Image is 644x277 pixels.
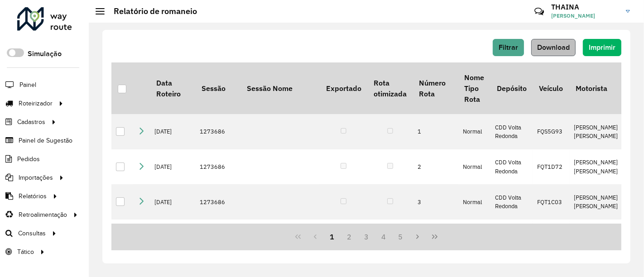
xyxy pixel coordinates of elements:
[19,210,67,220] span: Retroalimentação
[17,154,40,164] span: Pedidos
[490,114,533,149] td: CDD Volta Redonda
[409,228,426,245] button: Next Page
[150,149,195,185] td: [DATE]
[569,184,623,220] td: [PERSON_NAME] [PERSON_NAME]
[533,62,569,114] th: Veículo
[413,184,458,220] td: 3
[537,43,570,51] span: Download
[413,114,458,149] td: 1
[493,39,524,56] button: Filtrar
[17,117,45,127] span: Cadastros
[19,191,47,201] span: Relatórios
[458,149,490,185] td: Normal
[358,228,375,245] button: 3
[490,184,533,220] td: CDD Volta Redonda
[28,48,62,59] label: Simulação
[413,62,458,114] th: Número Rota
[490,149,533,185] td: CDD Volta Redonda
[490,220,533,255] td: CDD Volta Redonda
[533,220,569,255] td: FRO3G46
[533,114,569,149] td: FQS5G93
[195,184,240,220] td: 1273686
[105,6,197,16] h2: Relatório de romaneio
[392,228,409,245] button: 5
[195,114,240,149] td: 1273686
[240,62,320,114] th: Sessão Nome
[458,220,490,255] td: Normal
[569,149,623,185] td: [PERSON_NAME] [PERSON_NAME]
[531,39,576,56] button: Download
[19,136,72,145] span: Painel de Sugestão
[195,62,240,114] th: Sessão
[583,39,621,56] button: Imprimir
[490,62,533,114] th: Depósito
[195,220,240,255] td: 1273686
[17,247,34,257] span: Tático
[569,62,623,114] th: Motorista
[324,228,341,245] button: 1
[551,3,619,11] h3: THAINA
[551,12,619,20] span: [PERSON_NAME]
[569,114,623,149] td: [PERSON_NAME] [PERSON_NAME]
[458,184,490,220] td: Normal
[533,149,569,185] td: FQT1D72
[150,114,195,149] td: [DATE]
[367,62,413,114] th: Rota otimizada
[413,149,458,185] td: 2
[320,62,367,114] th: Exportado
[589,43,615,51] span: Imprimir
[569,220,623,255] td: [PERSON_NAME] [PERSON_NAME]
[426,228,443,245] button: Last Page
[341,228,358,245] button: 2
[195,149,240,185] td: 1273686
[499,43,518,51] span: Filtrar
[150,62,195,114] th: Data Roteiro
[413,220,458,255] td: 4
[533,184,569,220] td: FQT1C03
[375,228,392,245] button: 4
[19,99,53,108] span: Roteirizador
[529,2,549,21] a: Contato Rápido
[18,229,46,238] span: Consultas
[458,114,490,149] td: Normal
[150,184,195,220] td: [DATE]
[150,220,195,255] td: [DATE]
[458,62,490,114] th: Nome Tipo Rota
[19,80,36,90] span: Painel
[19,173,53,182] span: Importações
